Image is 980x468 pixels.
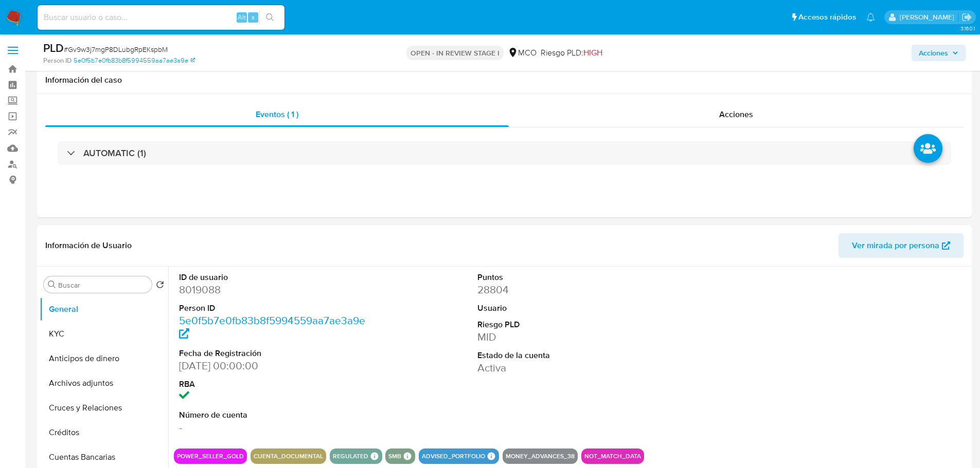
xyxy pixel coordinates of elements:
[40,371,168,396] button: Archivos adjuntos
[477,319,666,330] dt: Riesgo PLD
[477,272,666,283] dt: Puntos
[74,56,195,65] a: 5e0f5b7e0fb83b8f5994559aa7ae3a9e
[541,47,602,59] span: Riesgo PLD:
[40,420,168,445] button: Créditos
[43,40,64,56] b: PLD
[839,233,964,258] button: Ver mirada por persona
[256,108,298,120] span: Eventos ( 1 )
[477,303,666,314] dt: Usuario
[43,56,72,65] b: Person ID
[58,280,148,290] input: Buscar
[406,46,504,60] p: OPEN - IN REVIEW STAGE I
[961,12,972,23] a: Salir
[179,409,368,421] dt: Número de cuenta
[477,330,666,344] dd: MID
[64,44,168,54] span: # Gv9w3j7mgP8DLubgRpEKspbM
[912,45,966,61] button: Acciones
[179,272,368,283] dt: ID de usuario
[156,280,164,292] button: Volver al orden por defecto
[852,233,939,258] span: Ver mirada por persona
[477,350,666,361] dt: Estado de la cuenta
[38,11,284,24] input: Buscar usuario o caso...
[919,45,948,61] span: Acciones
[259,10,280,25] button: search-icon
[900,12,958,22] p: felipe.cayon@mercadolibre.com
[477,361,666,375] dd: Activa
[238,12,246,22] span: Alt
[252,12,255,22] span: s
[40,297,168,322] button: General
[179,348,368,359] dt: Fecha de Registración
[58,141,951,165] div: AUTOMATIC (1)
[179,359,368,373] dd: [DATE] 00:00:00
[40,346,168,371] button: Anticipos de dinero
[798,12,856,23] span: Accesos rápidos
[179,313,365,342] a: 5e0f5b7e0fb83b8f5994559aa7ae3a9e
[45,75,964,85] h1: Información del caso
[83,147,146,159] h3: AUTOMATIC (1)
[179,283,368,297] dd: 8019088
[508,47,537,59] div: MCO
[583,47,602,59] span: HIGH
[40,396,168,420] button: Cruces y Relaciones
[179,379,368,390] dt: RBA
[48,280,56,289] button: Buscar
[719,108,753,120] span: Acciones
[179,303,368,314] dt: Person ID
[45,240,132,251] h1: Información de Usuario
[179,420,368,435] dd: -
[40,322,168,346] button: KYC
[477,283,666,297] dd: 28804
[866,13,875,22] a: Notificaciones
